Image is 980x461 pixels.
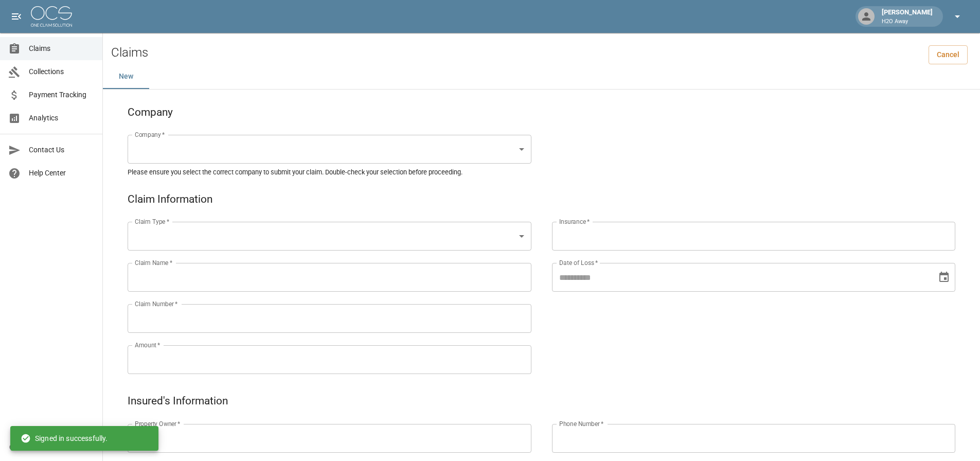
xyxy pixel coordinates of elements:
div: Signed in successfully. [21,429,108,448]
label: Claim Name [135,258,172,267]
span: Payment Tracking [29,90,94,100]
button: Choose date [934,267,954,288]
button: New [103,64,149,89]
label: Claim Type [135,217,169,226]
div: © 2025 One Claim Solution [9,442,93,452]
div: dynamic tabs [103,64,980,89]
div: [PERSON_NAME] [878,7,937,26]
a: Cancel [929,45,968,64]
label: Property Owner [135,419,181,428]
span: Analytics [29,113,94,123]
span: Collections [29,66,94,77]
h5: Please ensure you select the correct company to submit your claim. Double-check your selection be... [128,168,955,176]
label: Amount [135,341,161,349]
h2: Claims [111,45,148,60]
button: open drawer [6,6,27,27]
span: Claims [29,43,94,54]
span: Help Center [29,168,94,179]
label: Claim Number [135,299,177,308]
img: ocs-logo-white-transparent.png [31,6,72,27]
label: Phone Number [559,419,603,428]
label: Insurance [559,217,590,226]
span: Contact Us [29,145,94,155]
label: Date of Loss [559,258,598,267]
label: Company [135,130,165,139]
p: H2O Away [882,17,933,26]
